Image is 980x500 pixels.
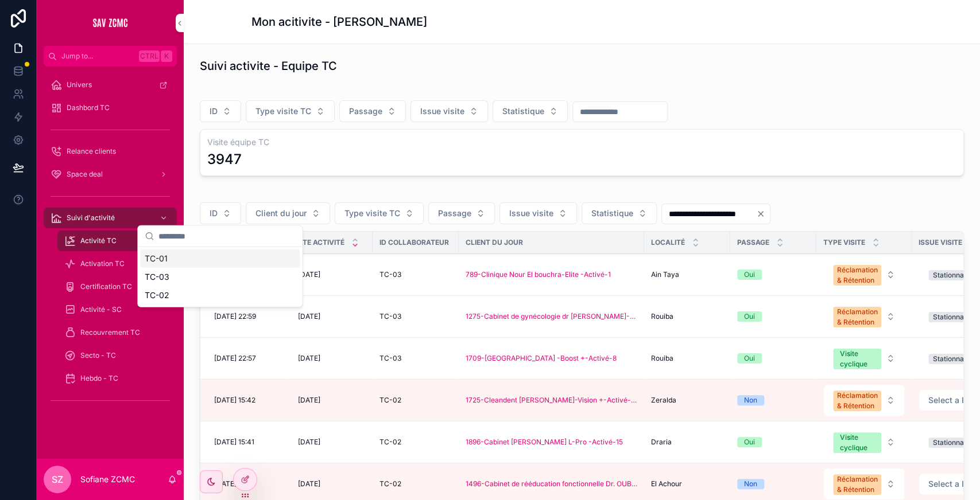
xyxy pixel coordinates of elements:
[80,305,122,314] span: Activité - SC
[162,52,171,61] span: K
[466,396,637,405] a: 1725-Cleandent [PERSON_NAME]-Vision +-Activé-15
[214,437,280,447] a: [DATE] 15:41
[57,276,177,297] a: Certification TC
[824,385,904,416] button: Select Button
[293,238,344,247] span: Date Activité
[293,433,366,451] a: [DATE]
[823,300,905,333] a: Select Button
[61,52,134,61] span: Jump to...
[293,349,366,368] a: [DATE]
[823,384,905,416] a: Select Button
[57,322,177,343] a: Recouvrement TC
[651,354,723,363] a: Rouiba
[145,290,169,301] span: TC-02
[651,270,679,279] span: Ain Taya
[466,270,637,279] a: 789-Clinique Nour El bouchra-Elite -Activé-1
[52,472,63,486] span: SZ
[349,106,382,117] span: Passage
[466,270,611,279] span: 789-Clinique Nour El bouchra-Elite -Activé-1
[428,202,495,224] button: Select Button
[44,208,177,228] a: Suivi d'activité
[298,479,320,489] span: [DATE]
[651,270,723,279] a: Ain Taya
[298,354,320,363] span: [DATE]
[57,231,177,251] a: Activité TC
[200,202,241,224] button: Select Button
[139,50,160,62] span: Ctrl
[837,474,878,495] div: Réclamation & Rétention
[138,247,302,307] div: Suggestions
[67,147,116,156] span: Relance clients
[379,270,452,279] a: TC-03
[651,396,723,405] a: Zeralda
[651,437,723,447] a: Draria
[293,265,366,284] a: [DATE]
[651,238,685,247] span: Localité
[255,106,311,117] span: Type visite TC
[214,396,280,405] a: [DATE] 15:42
[210,208,218,219] span: ID
[246,202,330,224] button: Select Button
[744,395,757,405] div: Non
[44,141,177,162] a: Relance clients
[298,437,320,447] span: [DATE]
[145,271,169,283] span: TC-03
[466,479,637,489] a: 1496-Cabinet de rééducation fonctionnelle Dr. OUBIRA-Smart -Activé-1
[293,307,366,326] a: [DATE]
[933,312,973,322] div: Stationnaire
[80,374,118,383] span: Hebdo - TC
[246,100,335,122] button: Select Button
[44,46,177,67] button: Jump to...CtrlK
[207,136,956,148] h3: Visite équipe TC
[737,479,809,489] a: Non
[651,479,723,489] a: El Achour
[582,202,657,224] button: Select Button
[80,474,135,485] p: Sofiane ZCMC
[379,479,452,489] a: TC-02
[67,80,92,89] span: Univers
[466,437,623,447] a: 1896-Cabinet [PERSON_NAME] L-Pro -Activé-15
[466,354,617,363] span: 1709-[GEOGRAPHIC_DATA] -Boost +-Activé-8
[410,100,488,122] button: Select Button
[466,437,637,447] a: 1896-Cabinet [PERSON_NAME] L-Pro -Activé-15
[737,238,769,247] span: Passage
[466,312,637,321] a: 1275-Cabinet de gynécologie dr [PERSON_NAME]-Elite -Activé-8
[200,58,337,74] h1: Suivi activite - Equipe TC
[379,396,401,405] span: TC-02
[293,391,366,409] a: [DATE]
[214,437,254,447] span: [DATE] 15:41
[823,238,865,247] span: Type visite
[379,396,452,405] a: TC-02
[744,353,755,364] div: Oui
[379,437,401,447] span: TC-02
[502,106,544,117] span: Statistique
[823,468,905,500] a: Select Button
[919,238,962,247] span: Issue visite
[823,259,905,291] a: Select Button
[824,427,904,458] button: Select Button
[651,396,676,405] span: Zeralda
[293,475,366,493] a: [DATE]
[824,301,904,332] button: Select Button
[379,270,401,279] span: TC-03
[379,354,401,363] span: TC-03
[823,342,905,374] a: Select Button
[44,97,177,118] a: Dashbord TC
[379,437,452,447] a: TC-02
[840,432,874,453] div: Visite cyclique
[379,354,452,363] a: TC-03
[57,368,177,389] a: Hebdo - TC
[214,312,280,321] a: [DATE] 22:59
[744,269,755,280] div: Oui
[737,395,809,405] a: Non
[837,390,878,411] div: Réclamation & Rétention
[499,202,577,224] button: Select Button
[466,354,637,363] a: 1709-[GEOGRAPHIC_DATA] -Boost +-Activé-8
[933,437,973,448] div: Stationnaire
[37,67,184,424] div: scrollable content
